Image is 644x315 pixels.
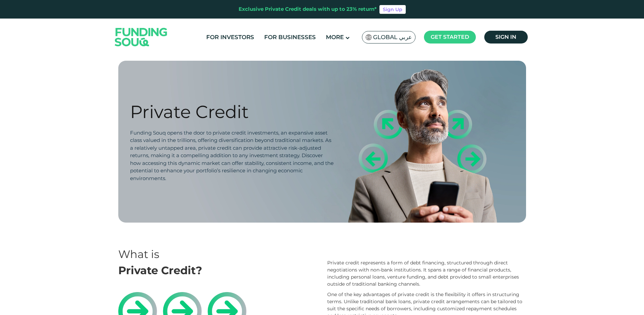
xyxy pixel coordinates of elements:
[484,31,528,44] a: Sign in
[130,130,334,181] span: Funding Souq opens the door to private credit investments, an expansive asset class valued in the...
[431,34,469,40] span: Get started
[118,246,317,262] div: What is
[373,33,412,41] span: Global عربي
[379,5,406,14] a: Sign Up
[118,262,317,279] div: Private Credit?
[326,34,344,40] span: More
[263,32,317,43] a: For Businesses
[366,34,372,40] img: SA Flag
[239,5,377,13] div: Exclusive Private Credit deals with up to 23% return*
[495,34,516,40] span: Sign in
[327,259,526,288] div: Private credit represents a form of debt financing, structured through direct negotiations with n...
[130,101,334,122] div: Private Credit
[205,32,256,43] a: For Investors
[108,20,174,54] img: Logo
